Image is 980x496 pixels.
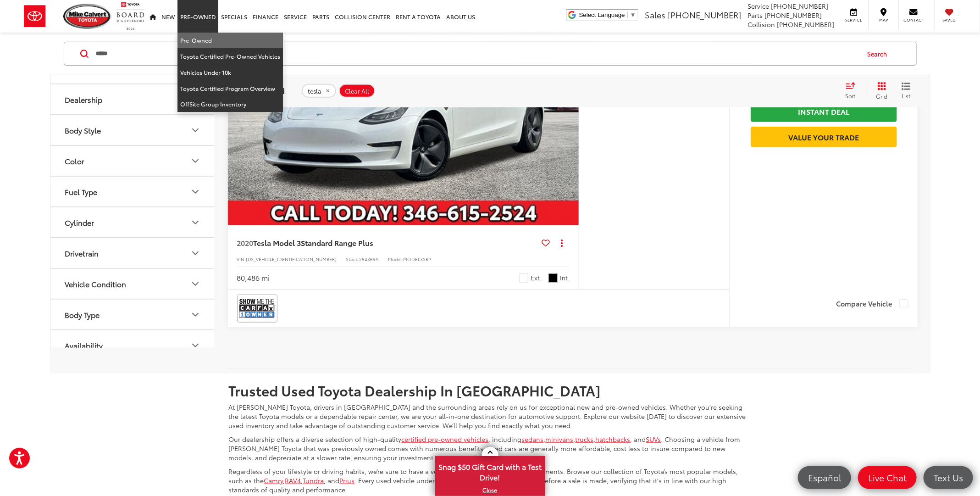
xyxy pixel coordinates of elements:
[771,1,828,11] span: [PHONE_NUMBER]
[65,249,99,257] div: Drivetrain
[747,11,763,20] span: Parts
[646,435,661,444] a: SUVs
[843,17,864,23] span: Service
[859,42,901,65] button: Search
[876,92,888,100] span: Grid
[264,476,283,485] a: Camry
[65,218,94,227] div: Cylinder
[339,84,375,98] button: Clear All
[308,87,322,95] span: tesla
[798,466,851,489] a: Español
[239,296,276,321] img: CarFax One Owner
[895,82,918,100] button: List View
[402,435,489,444] a: certified pre-owned vehicles
[777,20,834,29] span: [PHONE_NUMBER]
[246,256,337,262] span: [US_VEHICLE_IDENTIFICATION_NUMBER]
[302,84,336,98] button: remove tesla
[596,435,631,444] a: hatchbacks
[190,340,201,351] div: Availability
[902,92,911,100] span: List
[522,435,544,444] a: sedans
[190,217,201,228] div: Cylinder
[177,65,283,81] a: Vehicles Under 10k
[285,476,301,485] a: RAV4
[747,1,769,11] span: Service
[560,273,570,282] span: Int.
[864,472,911,483] span: Live Chat
[751,127,897,147] a: Value Your Trade
[50,330,216,360] button: AvailabilityAvailability
[229,467,752,494] p: Regardless of your lifestyle or driving habits, we’re sure to have a vehicle that meets all of yo...
[95,43,859,65] input: Search by Make, Model, or Keyword
[360,256,379,262] span: 254369A
[579,11,625,18] span: Select Language
[836,299,908,308] label: Compare Vehicle
[751,101,897,122] a: Instant Deal
[50,207,216,237] button: CylinderCylinder
[190,186,201,197] div: Fuel Type
[531,273,542,282] span: Ext.
[65,279,127,288] div: Vehicle Condition
[747,20,775,29] span: Collision
[929,472,968,483] span: Text Us
[50,146,216,176] button: ColorColor
[65,126,101,134] div: Body Style
[874,17,894,23] span: Map
[340,476,355,485] a: Prius
[903,17,924,23] span: Contact
[841,82,866,100] button: Select sort value
[190,247,201,258] div: Drivetrain
[254,237,301,248] span: Tesla Model 3
[63,4,112,29] img: Mike Calvert Toyota
[50,238,216,268] button: DrivetrainDrivetrain
[177,49,283,65] a: Toyota Certified Pre-Owned Vehicles
[301,237,374,248] span: Standard Range Plus
[846,92,856,100] span: Sort
[190,309,201,320] div: Body Type
[50,115,216,145] button: Body StyleBody Style
[939,17,959,23] span: Saved
[65,341,103,350] div: Availability
[346,256,360,262] span: Stock:
[229,402,752,430] p: At [PERSON_NAME] Toyota, drivers in [GEOGRAPHIC_DATA] and the surrounding areas rely on us for ex...
[50,84,216,114] button: DealershipDealership
[764,11,822,20] span: [PHONE_NUMBER]
[561,239,563,246] span: dropdown dots
[630,11,636,18] span: ▼
[190,155,201,166] div: Color
[803,472,846,483] span: Español
[303,476,324,485] a: Tundra
[866,82,895,100] button: Grid View
[546,435,574,444] a: minivans
[50,269,216,299] button: Vehicle ConditionVehicle Condition
[548,273,558,283] span: Black
[50,300,216,329] button: Body TypeBody Type
[237,273,270,283] div: 80,486 mi
[554,234,570,251] button: Actions
[436,457,544,485] span: Snag $50 Gift Card with a Test Drive!
[858,466,917,489] a: Live Chat
[65,156,85,165] div: Color
[519,273,528,283] span: White
[404,256,432,262] span: MODEL3SRP
[237,237,254,248] span: 2020
[645,9,665,21] span: Sales
[579,11,636,18] a: Select Language​
[65,310,100,319] div: Body Type
[65,187,98,196] div: Fuel Type
[345,87,370,95] span: Clear All
[177,96,283,112] a: OffSite Group Inventory
[229,383,752,398] h2: Trusted Used Toyota Dealership In [GEOGRAPHIC_DATA]
[237,256,246,262] span: VIN:
[190,278,201,289] div: Vehicle Condition
[668,9,741,21] span: [PHONE_NUMBER]
[388,256,404,262] span: Model:
[237,238,538,248] a: 2020Tesla Model 3Standard Range Plus
[50,177,216,206] button: Fuel TypeFuel Type
[190,124,201,135] div: Body Style
[924,466,973,489] a: Text Us
[229,435,752,462] p: Our dealership offers a diverse selection of high-quality , including , , , , and . Choosing a ve...
[177,33,283,49] a: Pre-Owned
